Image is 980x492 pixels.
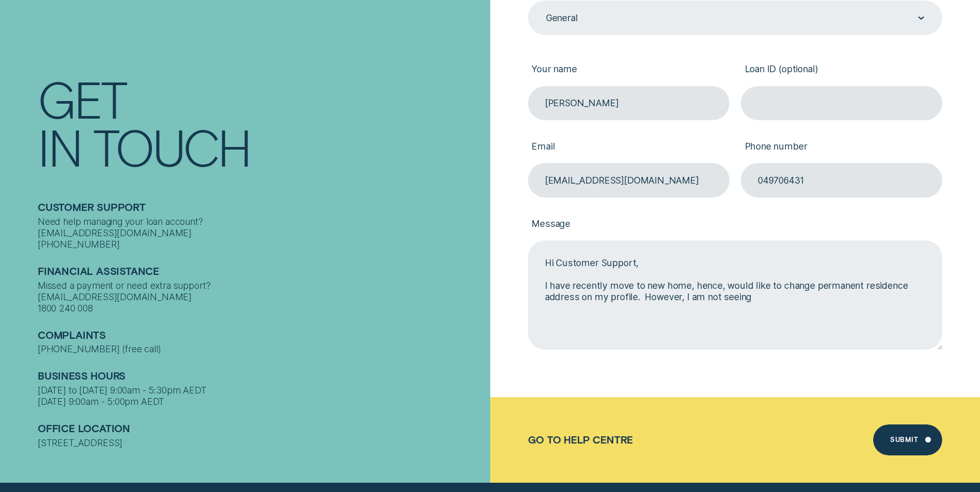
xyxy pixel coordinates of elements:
[38,280,484,314] div: Missed a payment or need extra support? [EMAIL_ADDRESS][DOMAIN_NAME] 1800 240 008
[38,123,81,171] div: In
[38,329,484,343] h2: Complaints
[38,370,484,385] h2: Business Hours
[741,55,942,86] label: Loan ID (optional)
[38,75,484,170] h1: Get In Touch
[528,434,633,446] a: Go to Help Centre
[528,240,942,350] textarea: Hi Customer Support, I have recently move to new home, hence, would like to change permanent resi...
[873,424,942,455] button: Submit
[741,132,942,163] label: Phone number
[38,422,484,437] h2: Office Location
[38,265,484,280] h2: Financial assistance
[528,209,942,240] label: Message
[93,123,250,171] div: Touch
[38,75,126,123] div: Get
[546,12,578,24] div: General
[38,343,484,355] div: [PHONE_NUMBER] (free call)
[528,132,729,163] label: Email
[38,437,484,448] div: [STREET_ADDRESS]
[38,201,484,216] h2: Customer support
[38,216,484,250] div: Need help managing your loan account? [EMAIL_ADDRESS][DOMAIN_NAME] [PHONE_NUMBER]
[528,55,729,86] label: Your name
[38,385,484,407] div: [DATE] to [DATE] 9:00am - 5:30pm AEDT [DATE] 9:00am - 5:00pm AEDT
